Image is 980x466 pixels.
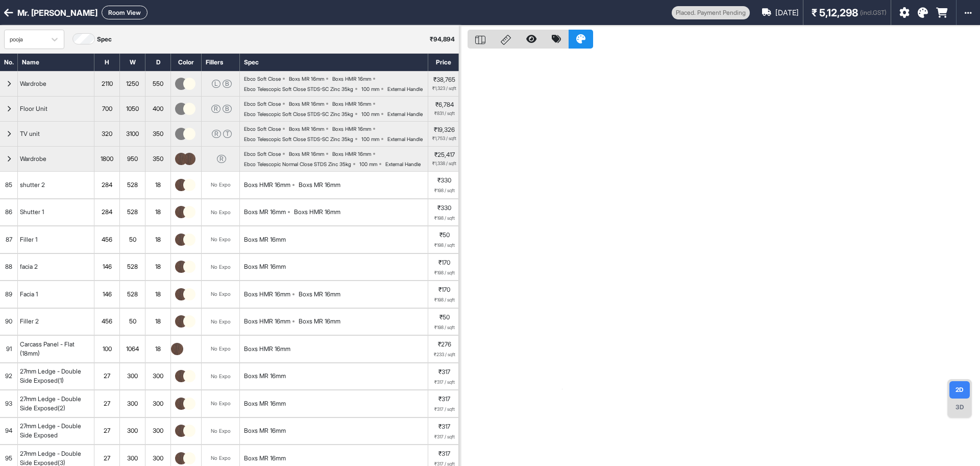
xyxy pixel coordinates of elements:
div: 1250 [120,78,145,89]
div: R [212,130,221,138]
span: ₹1,338 / sqft [432,161,456,167]
span: 92 [5,371,12,381]
div: Boxs MR 16mm [244,426,286,435]
p: ₹317 [438,367,450,377]
div: 27 [94,369,119,383]
div: 300 [120,397,145,410]
div: 2D [949,381,970,399]
div: 3100 [120,128,145,139]
div: Ebco Soft Close [244,101,281,107]
div: Ebco Telescopic Normal Close STDS Zinc 35kg [244,161,351,167]
div: 50 [120,315,145,328]
div: Floor Unit [18,103,50,114]
div: Wardrobe [18,78,48,89]
div: Boxs HMR 16mm [244,317,290,326]
img: thumb_Screenshot_2025-08-04_203554.png [175,425,187,437]
p: ₹170 [438,285,450,294]
div: facia 2 [18,260,40,273]
span: ₹317 / sqft [434,433,455,440]
img: thumb_DG_631.png [175,78,187,90]
div: Boxs MR 16mm [244,371,286,381]
div: Fillers [202,54,240,71]
div: Wardrobe [18,153,48,165]
span: ₹198 / sqft [434,215,455,222]
img: thumb_Screenshot_2025-08-04_203554.png [175,370,187,382]
img: thumb_21091.jpg [183,103,195,115]
span: ₹1,753 / sqft [432,136,456,142]
div: 300 [145,397,170,410]
span: 90 [5,317,12,326]
img: thumb_Screenshot_2025-08-04_203554.png [175,261,187,273]
i: Colors [918,8,928,18]
p: ₹25,417 [434,151,455,158]
div: 528 [120,288,145,301]
div: W [120,54,145,71]
div: Carcass Panel - Flat (18mm) [18,338,94,360]
div: 27mm Ledge - Double Side Exposed [18,420,94,442]
span: 93 [5,399,12,408]
div: Price [428,54,459,71]
div: 1800 [94,153,119,165]
div: TV unit [18,128,42,139]
div: Boxs MR 16mm [289,101,324,107]
span: 88 [5,262,12,271]
div: 100 mm [361,136,379,142]
img: thumb_Screenshot_2025-08-04_203554.png [175,398,187,410]
div: L [212,80,220,88]
div: Boxs HMR 16mm [332,101,371,107]
div: External Handle [387,86,423,92]
p: ₹19,326 [434,126,455,133]
p: ₹6,784 [435,101,454,108]
div: 3D [949,399,970,416]
img: thumb_Screenshot_2025-08-04_203554.png [175,315,187,328]
div: Boxs MR 16mm [299,317,340,326]
img: thumb_Screenshot_2025-08-04_203554.png [175,179,187,191]
span: ₹317 / sqft [434,379,455,386]
img: thumb_Screenshot_2025-08-04_203554.png [175,206,187,218]
div: D [145,54,171,71]
div: 18 [145,233,170,246]
div: Boxs HMR 16mm [332,151,371,157]
div: No Expo [211,400,231,407]
div: No Expo [211,236,231,243]
p: ₹276 [438,340,451,349]
p: ₹170 [438,258,450,267]
div: 100 mm [361,111,379,117]
div: Ebco Soft Close [244,126,281,132]
div: 27 [94,424,119,437]
img: thumb_Screenshot_2025-08-04_203554.png [175,234,187,246]
p: ₹330 [437,176,451,185]
div: 950 [120,153,145,165]
div: R [211,105,220,113]
img: thumb_21091.jpg [183,179,195,191]
span: 91 [6,344,12,354]
p: ₹317 [438,422,450,431]
div: 300 [120,452,145,465]
div: Ebco Soft Close [244,76,281,82]
div: 456 [94,315,119,328]
img: thumb_Screenshot_2025-08-04_203554.png [171,343,183,355]
div: 27 [94,452,119,465]
img: thumb_21091.jpg [183,128,195,140]
i: Order [936,8,948,18]
img: thumb_Screenshot_2025-08-04_203554.png [183,153,195,165]
div: Name [18,54,94,71]
span: 87 [6,235,12,244]
div: Boxs HMR 16mm [294,207,340,217]
div: 2110 [94,78,119,89]
div: 27mm Ledge - Double Side Exposed(2) [18,392,94,415]
p: ₹330 [437,203,451,213]
div: No Expo [211,263,231,271]
div: shutter 2 [18,178,47,192]
div: Boxs HMR 16mm [244,180,290,190]
div: 300 [145,424,170,437]
div: Boxs MR 16mm [244,235,286,244]
div: 284 [94,205,119,219]
img: thumb_21091.jpg [183,78,195,90]
div: R [217,155,226,163]
img: thumb_Screenshot_2025-08-04_203554.png [175,153,187,165]
span: ₹ 5,12,298 [812,5,858,20]
div: No Expo [211,427,231,435]
img: thumb_21091.jpg [183,234,195,246]
div: 27mm Ledge - Double Side Exposed(1) [18,365,94,387]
